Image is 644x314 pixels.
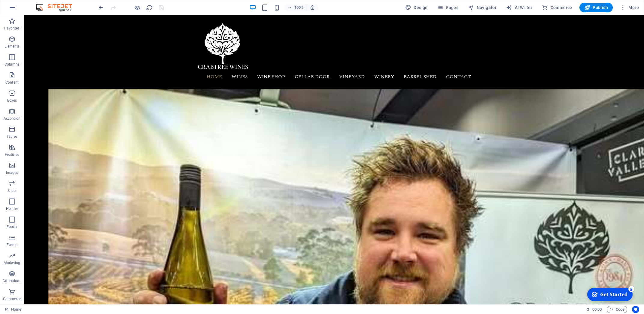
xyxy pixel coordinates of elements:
[3,279,21,283] p: Collections
[403,3,430,12] div: Design (Ctrl+Alt+Y)
[5,80,19,85] p: Content
[403,3,430,12] button: Design
[405,5,428,11] span: Design
[607,306,627,313] button: Code
[620,5,639,11] span: More
[5,44,20,49] p: Elements
[3,297,21,301] p: Commerce
[506,5,532,11] span: AI Writer
[592,306,602,313] span: 00 00
[5,152,19,157] p: Features
[584,5,608,11] span: Publish
[466,3,499,12] button: Navigator
[134,4,141,11] button: Click here to leave preview mode and continue editing
[35,4,80,11] img: Editor Logo
[310,5,315,10] i: On resize automatically adjust zoom level to fit chosen device.
[618,3,641,12] button: More
[504,3,535,12] button: AI Writer
[98,4,105,11] i: Undo: Change pages (Ctrl+Z)
[4,116,20,121] p: Accordion
[579,3,613,12] button: Publish
[7,134,17,139] p: Tables
[4,26,20,31] p: Favorites
[7,98,17,103] p: Boxes
[4,260,20,265] p: Marketing
[6,170,18,175] p: Images
[285,4,306,11] button: 100%
[7,242,17,247] p: Forms
[468,5,497,11] span: Navigator
[437,5,458,11] span: Pages
[632,306,639,313] button: Usercentrics
[7,224,17,229] p: Footer
[146,4,153,11] button: reload
[5,306,21,313] a: Click to cancel selection. Double-click to open Pages
[435,3,461,12] button: Pages
[8,188,17,193] p: Slider
[542,5,572,11] span: Commerce
[44,1,50,7] div: 5
[3,2,49,16] div: Get Started 5 items remaining, 0% complete
[6,206,18,211] p: Header
[16,6,44,12] div: Get Started
[609,306,624,313] span: Code
[597,307,597,312] span: :
[5,62,20,67] p: Columns
[539,3,575,12] button: Commerce
[294,4,304,11] h6: 100%
[98,4,105,11] button: undo
[146,4,153,11] i: Reload page
[586,306,602,313] h6: Session time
